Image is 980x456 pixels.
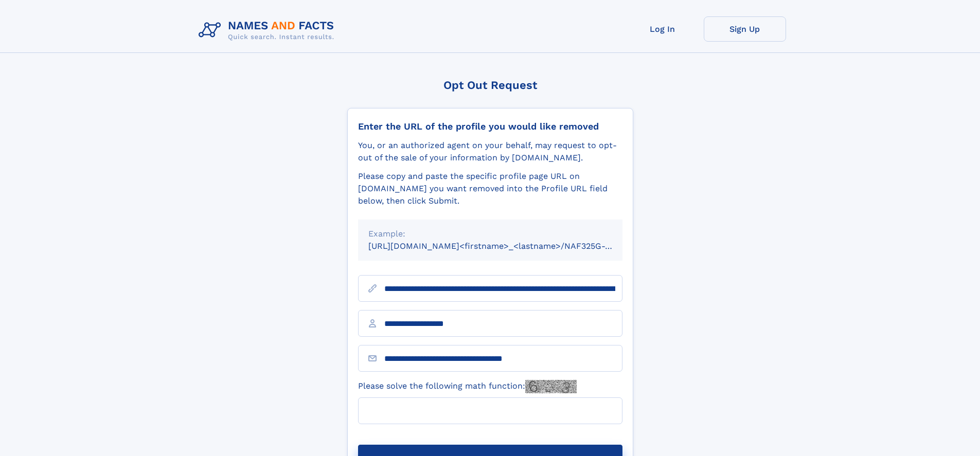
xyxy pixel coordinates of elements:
[621,16,704,42] a: Log In
[358,139,622,164] div: You, or an authorized agent on your behalf, may request to opt-out of the sale of your informatio...
[368,228,612,240] div: Example:
[358,121,622,132] div: Enter the URL of the profile you would like removed
[358,170,622,207] div: Please copy and paste the specific profile page URL on [DOMAIN_NAME] you want removed into the Pr...
[358,380,577,393] label: Please solve the following math function:
[368,241,642,251] small: [URL][DOMAIN_NAME]<firstname>_<lastname>/NAF325G-xxxxxxxx
[704,16,786,42] a: Sign Up
[194,16,343,44] img: Logo Names and Facts
[347,79,633,92] div: Opt Out Request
